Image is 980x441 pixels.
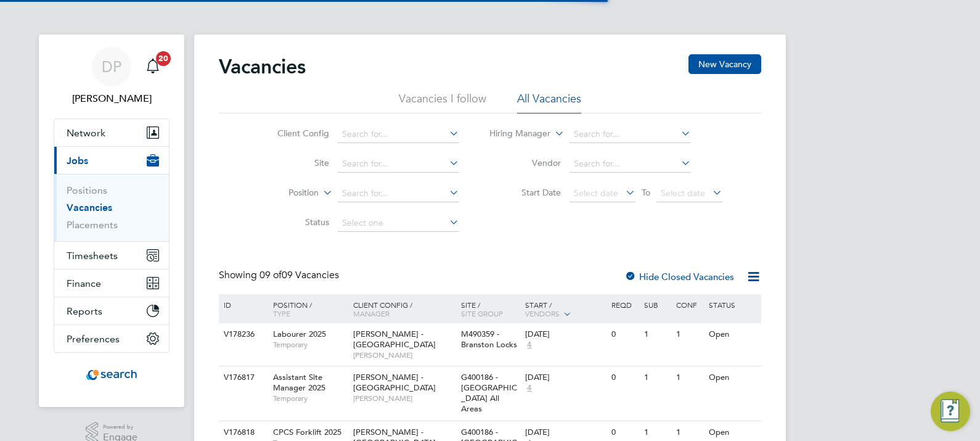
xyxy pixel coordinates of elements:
span: G400186 - [GEOGRAPHIC_DATA] All Areas [461,372,517,414]
div: Client Config / [350,294,458,324]
span: 09 of [259,269,282,281]
button: Finance [54,270,169,297]
div: Showing [219,269,341,282]
span: To [638,184,654,200]
div: Start / [522,294,608,325]
input: Search for... [570,126,691,143]
div: 1 [641,366,673,389]
div: [DATE] [525,427,605,438]
span: M490359 - Branston Locks [461,329,517,350]
span: 09 Vacancies [259,269,339,281]
a: Vacancies [67,202,112,213]
span: Manager [353,308,390,318]
button: Timesheets [54,242,169,269]
span: 4 [525,383,533,394]
button: New Vacancy [688,54,761,74]
input: Search for... [338,126,459,143]
div: 0 [608,366,640,389]
span: Reports [67,305,102,317]
span: Timesheets [67,250,118,262]
a: 20 [141,47,165,86]
button: Engage Resource Center [931,392,970,431]
label: Start Date [490,187,561,198]
span: [PERSON_NAME] [353,394,455,403]
label: Hide Closed Vacancies [624,271,734,282]
label: Site [258,157,329,168]
a: Go to home page [54,365,169,385]
label: Status [258,216,329,228]
div: 0 [608,323,640,346]
div: 1 [673,366,705,389]
div: ID [221,294,264,315]
span: Vendors [525,308,560,318]
div: Open [706,323,759,346]
button: Preferences [54,325,169,352]
input: Search for... [338,155,459,173]
span: CPCS Forklift 2025 [273,427,341,437]
button: Jobs [54,147,169,174]
div: Conf [673,294,705,315]
span: Preferences [67,333,120,345]
span: Jobs [67,155,88,167]
a: DP[PERSON_NAME] [54,47,169,106]
nav: Main navigation [39,35,184,407]
span: Type [273,308,290,318]
span: Select date [574,188,618,199]
input: Search for... [570,155,691,173]
span: [PERSON_NAME] - [GEOGRAPHIC_DATA] [353,372,436,393]
div: Status [706,294,759,315]
div: [DATE] [525,373,605,383]
label: Position [248,187,319,199]
span: Labourer 2025 [273,329,326,339]
label: Vendor [490,157,561,168]
div: 1 [641,323,673,346]
input: Search for... [338,185,459,202]
div: Position / [264,294,350,324]
span: DP [102,59,121,75]
button: Network [54,119,169,146]
span: Finance [67,278,101,289]
span: [PERSON_NAME] - [GEOGRAPHIC_DATA] [353,329,436,350]
a: Positions [67,184,107,196]
a: Placements [67,219,118,231]
label: Hiring Manager [480,128,550,140]
span: Select date [661,188,705,199]
div: Reqd [608,294,640,315]
li: All Vacancies [517,91,581,113]
img: searchconsultancy-logo-retina.png [86,365,137,385]
div: Sub [641,294,673,315]
span: Assistant Site Manager 2025 [273,372,325,393]
span: Temporary [273,340,347,350]
span: [PERSON_NAME] [353,350,455,360]
span: Powered by [103,422,137,432]
div: Open [706,366,759,389]
div: [DATE] [525,329,605,340]
li: Vacancies I follow [399,91,486,113]
span: 4 [525,340,533,350]
span: Dan Proudfoot [54,91,169,106]
input: Select one [338,215,459,232]
span: Network [67,127,105,139]
button: Reports [54,297,169,324]
div: Site / [458,294,523,324]
span: Temporary [273,394,347,403]
label: Client Config [258,128,329,139]
div: 1 [673,323,705,346]
div: V178236 [221,323,264,346]
div: V176817 [221,366,264,389]
h2: Vacancies [219,54,306,79]
div: Jobs [54,174,169,241]
span: Site Group [461,308,503,318]
span: 20 [156,51,171,66]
